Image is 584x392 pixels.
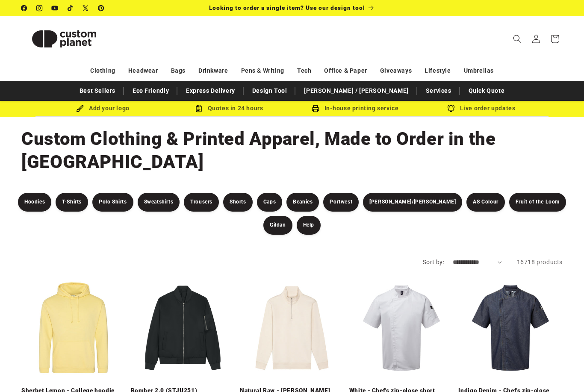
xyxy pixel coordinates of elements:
[21,127,563,174] h1: Custom Clothing & Printed Apparel, Made to Order in the [GEOGRAPHIC_DATA]
[300,83,413,98] a: [PERSON_NAME] / [PERSON_NAME]
[18,16,110,61] a: Custom Planet
[171,63,186,78] a: Bags
[425,63,451,78] a: Lifestyle
[195,105,203,112] img: Order Updates Icon
[464,63,494,78] a: Umbrellas
[56,193,88,212] a: T-Shirts
[541,351,584,392] iframe: Chat Widget
[422,83,456,98] a: Services
[418,103,544,114] div: Live order updates
[248,83,292,98] a: Design Tool
[128,63,158,78] a: Headwear
[323,193,359,212] a: Portwest
[75,83,120,98] a: Best Sellers
[466,193,504,212] a: AS Colour
[90,63,115,78] a: Clothing
[508,29,527,48] summary: Search
[128,83,173,98] a: Eco Friendly
[324,63,367,78] a: Office & Paper
[138,193,180,212] a: Sweatshirts
[380,63,412,78] a: Giveaways
[297,63,311,78] a: Tech
[40,103,166,114] div: Add your logo
[4,193,580,235] nav: Product filters
[517,259,563,265] span: 16718 products
[297,216,321,235] a: Help
[509,193,566,212] a: Fruit of the Loom
[286,193,319,212] a: Beanies
[263,216,292,235] a: Gildan
[223,193,253,212] a: Shorts
[464,83,509,98] a: Quick Quote
[423,259,444,265] label: Sort by:
[447,105,455,112] img: Order updates
[241,63,284,78] a: Pens & Writing
[198,63,228,78] a: Drinkware
[363,193,462,212] a: [PERSON_NAME]/[PERSON_NAME]
[21,20,107,58] img: Custom Planet
[312,105,319,112] img: In-house printing
[76,105,84,112] img: Brush Icon
[182,83,239,98] a: Express Delivery
[166,103,292,114] div: Quotes in 24 hours
[209,4,365,11] span: Looking to order a single item? Use our design tool
[18,193,51,212] a: Hoodies
[292,103,418,114] div: In-house printing service
[92,193,133,212] a: Polo Shirts
[257,193,282,212] a: Caps
[184,193,219,212] a: Trousers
